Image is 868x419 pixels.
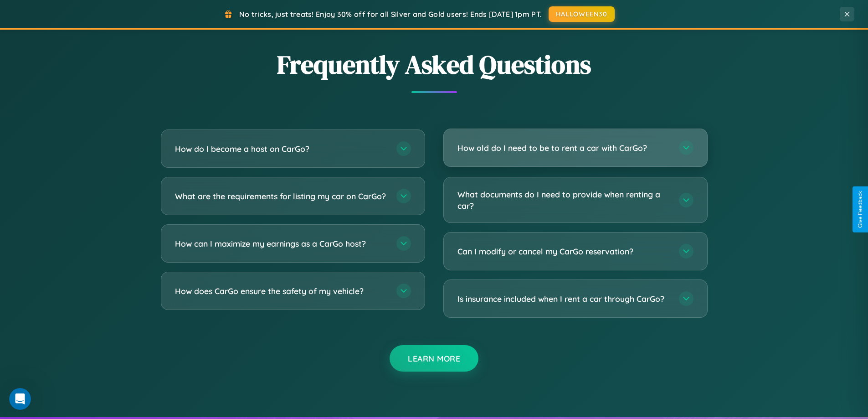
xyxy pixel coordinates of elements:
[390,345,478,372] button: Learn More
[457,246,670,257] h3: Can I modify or cancel my CarGo reservation?
[239,10,542,19] span: No tricks, just treats! Enjoy 30% off for all Silver and Gold users! Ends [DATE] 1pm PT.
[175,285,387,297] h3: How does CarGo ensure the safety of my vehicle?
[175,238,387,249] h3: How can I maximize my earnings as a CarGo host?
[9,388,31,410] iframe: Intercom live chat
[161,47,708,82] h2: Frequently Asked Questions
[549,6,615,22] button: HALLOWEEN30
[857,191,863,228] div: Give Feedback
[457,142,670,154] h3: How old do I need to be to rent a car with CarGo?
[457,189,670,211] h3: What documents do I need to provide when renting a car?
[457,293,670,305] h3: Is insurance included when I rent a car through CarGo?
[175,143,387,155] h3: How do I become a host on CarGo?
[175,191,387,202] h3: What are the requirements for listing my car on CarGo?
